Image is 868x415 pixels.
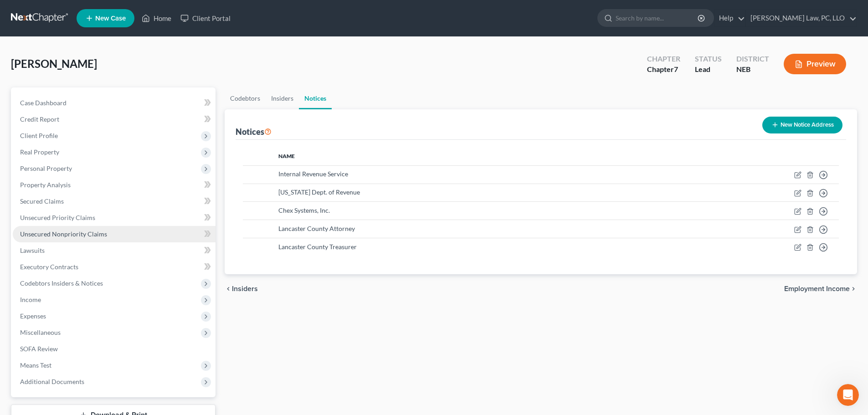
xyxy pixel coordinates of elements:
[714,10,745,26] a: Help
[14,298,21,306] button: Emoji picker
[236,126,272,137] div: Notices
[15,77,142,139] div: In observance of the NextChapter team will be out of office on . Our team will be unavailable for...
[278,188,360,196] span: [US_STATE] Dept. of Revenue
[20,164,72,172] span: Personal Property
[13,242,216,259] a: Lawsuits
[15,144,142,179] div: We encourage you to use the to answer any questions and we will respond to any unanswered inquiri...
[647,64,680,75] div: Chapter
[20,279,103,287] span: Codebtors Insiders & Notices
[784,285,850,292] span: Employment Income
[299,87,332,109] a: Notices
[8,279,175,295] textarea: Message…
[278,170,348,178] span: Internal Revenue Service
[20,378,84,385] span: Additional Documents
[13,193,216,210] a: Secured Claims
[225,87,266,109] a: Codebtors
[20,328,61,336] span: Miscellaneous
[29,298,36,306] button: Gif picker
[266,87,299,109] a: Insiders
[20,214,95,221] span: Unsecured Priority Claims
[647,54,680,64] div: Chapter
[20,296,41,303] span: Income
[20,263,78,271] span: Executory Contracts
[837,384,859,406] iframe: Intercom live chat
[850,285,857,292] i: chevron_right
[674,65,678,73] span: 7
[20,181,71,189] span: Property Analysis
[232,285,258,292] span: Insiders
[695,54,722,64] div: Status
[20,132,58,139] span: Client Profile
[13,226,216,242] a: Unsecured Nonpriority Claims
[20,230,107,238] span: Unsecured Nonpriority Claims
[13,210,216,226] a: Unsecured Priority Claims
[44,11,84,20] p: Active [DATE]
[20,99,67,107] span: Case Dashboard
[44,5,103,11] h1: [PERSON_NAME]
[20,148,59,156] span: Real Property
[746,10,857,26] a: [PERSON_NAME] Law, PC, LLO
[156,295,171,309] button: Send a message…
[784,285,857,292] button: Employment Income chevron_right
[278,153,295,159] span: Name
[7,72,149,185] div: In observance of[DATE],the NextChapter team will be out of office on[DATE]. Our team will be unav...
[762,117,842,133] button: New Notice Address
[20,312,46,320] span: Expenses
[736,64,769,75] div: NEB
[20,361,51,369] span: Means Test
[13,341,216,357] a: SOFA Review
[225,285,258,292] button: chevron_left Insiders
[20,115,59,123] span: Credit Report
[15,187,88,193] div: [PERSON_NAME] • 7m ago
[43,298,51,306] button: Upload attachment
[225,285,232,292] i: chevron_left
[278,206,330,214] span: Chex Systems, Inc.
[95,15,126,22] span: New Case
[22,95,46,102] b: [DATE]
[278,225,355,232] span: Lancaster County Attorney
[13,95,216,111] a: Case Dashboard
[6,4,23,21] button: go back
[736,54,769,64] div: District
[13,259,216,275] a: Executory Contracts
[176,10,235,26] a: Client Portal
[278,243,357,251] span: Lancaster County Treasurer
[15,144,123,161] a: Help Center
[143,4,160,21] button: Home
[20,345,58,353] span: SOFA Review
[68,77,95,85] b: [DATE],
[784,54,846,74] button: Preview
[137,10,176,26] a: Home
[695,64,722,75] div: Lead
[26,5,41,20] img: Profile image for Emma
[616,10,699,26] input: Search by name...
[20,197,64,205] span: Secured Claims
[13,111,216,128] a: Credit Report
[7,72,175,205] div: Emma says…
[22,131,46,138] b: [DATE]
[160,4,176,20] div: Close
[11,57,97,70] span: [PERSON_NAME]
[58,298,65,306] button: Start recording
[20,246,45,254] span: Lawsuits
[13,177,216,193] a: Property Analysis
